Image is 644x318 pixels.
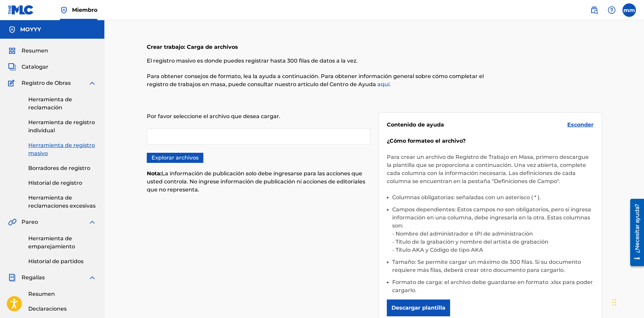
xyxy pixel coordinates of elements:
[612,292,616,313] div: Arrastrar
[28,291,55,297] font: Resumen
[28,119,95,134] font: Herramienta de registro individual
[8,5,34,15] img: Logotipo del MLC
[28,118,96,135] a: Herramienta de registro individual
[392,259,581,273] font: Tamaño: Se permite cargar un máximo de 300 filas. Si su documento requiere más filas, deberá crea...
[392,194,541,201] font: Columnas obligatorias: señaladas con un asterisco ( * ).
[28,290,96,298] a: Resumen
[28,258,83,264] font: Historial de partidos
[147,58,358,64] font: El registro masivo es donde puedes registrar hasta 300 filas de datos a la vez.
[376,81,391,87] a: aquí.
[28,96,72,111] font: Herramienta de reclamación
[8,274,16,282] img: Regalías
[88,79,96,87] img: expandir
[151,154,199,161] font: Explorar archivos
[396,231,533,237] font: Nombre del administrador e IPI de administración
[72,7,97,13] font: Miembro
[28,235,75,250] font: Herramienta de emparejamiento
[610,286,644,318] iframe: Widget de chat
[28,165,90,171] font: Borradores de registro
[605,3,618,17] div: Ayuda
[387,154,589,184] font: Para crear un archivo de Registro de Trabajo en Masa, primero descargue la plantilla que se propo...
[387,138,466,144] font: ¿Cómo formateo el archivo?
[622,3,636,17] div: Menú de usuario
[28,195,96,209] font: Herramienta de reclamaciones excesivas
[396,247,483,253] font: Título AKA y Código de tipo AKA
[8,63,16,71] img: Catalogar
[590,6,598,14] img: buscar
[28,179,96,187] a: Historial de registro
[387,121,444,128] font: Contenido de ayuda
[392,206,591,229] font: Campos dependientes: Estos campos no son obligatorios, pero si ingresa información en una columna...
[28,235,96,251] a: Herramienta de emparejamiento
[8,63,48,71] a: CatalogarCatalogar
[147,44,238,50] font: Crear trabajo: Carga de archivos
[392,305,445,311] font: Descargar plantilla
[8,47,48,55] a: ResumenResumen
[147,113,280,119] font: Por favor seleccione el archivo que desea cargar.
[8,218,16,226] img: Pareo
[22,47,48,54] font: Resumen
[22,80,71,86] font: Registro de Obras
[20,26,41,34] h5: MOYYY
[22,219,38,225] font: Pareo
[567,121,594,128] font: Esconder
[28,306,67,312] font: Declaraciones
[28,164,96,172] a: Borradores de registro
[22,274,45,281] font: Regalías
[22,64,48,70] font: Catalogar
[28,180,82,186] font: Historial de registro
[60,6,68,14] img: Titular de los derechos superior
[387,299,450,316] button: Descargar plantilla
[28,257,96,266] a: Historial de partidos
[147,73,484,87] font: Para obtener consejos de formato, lea la ayuda a continuación. Para obtener información general s...
[28,141,96,157] a: Herramienta de registro masivo
[8,47,16,55] img: Resumen
[8,79,17,87] img: Registro de Obras
[608,6,616,14] img: ayuda
[396,239,548,245] font: Título de la grabación y nombre del artista de grabación
[377,81,391,87] font: aquí.
[88,274,96,282] img: expandir
[28,305,96,313] a: Declaraciones
[147,170,162,177] font: Nota:
[28,96,96,112] a: Herramienta de reclamación
[28,142,95,156] font: Herramienta de registro masivo
[625,197,644,269] iframe: Centro de recursos
[20,26,41,33] font: MOYYY
[587,3,601,17] a: Búsqueda pública
[147,170,365,193] font: La información de publicación solo debe ingresarse para las acciones que usted controla. No ingre...
[28,194,96,210] a: Herramienta de reclamaciones excesivas
[392,279,593,293] font: Formato de carga: el archivo debe guardarse en formato .xlsx para poder cargarlo.
[88,218,96,226] img: expandir
[8,26,16,34] img: Cuentas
